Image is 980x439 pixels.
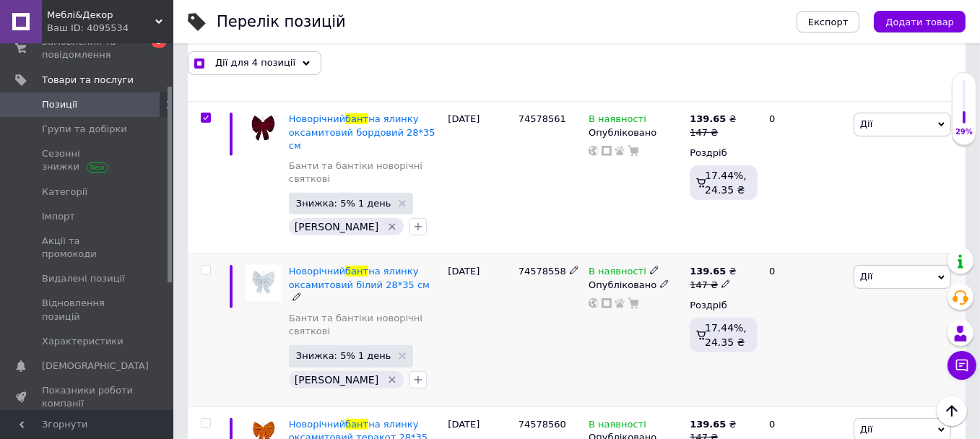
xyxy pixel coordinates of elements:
[589,279,682,292] div: Опубліковано
[42,74,134,87] span: Товари та послуги
[42,384,134,410] span: Показники роботи компанії
[519,113,566,124] span: 74578561
[690,113,736,126] div: ₴
[289,266,430,290] span: на ялинку оксамитовий білий 28*35 см
[690,113,726,124] b: 139.65
[42,98,77,111] span: Позиції
[345,419,368,430] span: бант
[690,419,726,430] b: 139.65
[860,271,872,282] span: Дії
[42,360,149,373] span: [DEMOGRAPHIC_DATA]
[42,335,123,348] span: Характеристики
[42,272,125,285] span: Видалені позиції
[42,147,134,173] span: Сезонні знижки
[289,113,435,150] a: Новорічнийбантна ялинку оксамитовий бордовий 28*35 см
[760,102,850,254] div: 0
[296,199,391,208] span: Знижка: 5% 1 день
[215,56,295,69] span: Дії для 4 позиції
[519,419,566,430] span: 74578560
[690,266,726,277] b: 139.65
[345,266,368,277] span: бант
[42,235,134,261] span: Акції та промокоди
[42,186,87,199] span: Категорії
[519,266,566,277] span: 74578558
[589,126,682,139] div: Опубліковано
[217,14,346,30] div: Перелік позицій
[47,22,173,35] div: Ваш ID: 4095534
[42,297,134,323] span: Відновлення позицій
[705,322,747,348] span: 17.44%, 24.35 ₴
[295,221,378,232] span: [PERSON_NAME]
[289,113,435,150] span: на ялинку оксамитовий бордовий 28*35 см
[289,266,430,290] a: Новорічнийбантна ялинку оксамитовий білий 28*35 см
[760,254,850,407] div: 0
[289,113,345,124] span: Новорічний
[246,265,282,301] img: Новогодний бант на елку бархатный белый 28*35 см
[860,118,872,129] span: Дії
[42,123,127,136] span: Групи та добірки
[860,424,872,435] span: Дії
[690,279,736,292] div: 147 ₴
[386,221,398,232] svg: Видалити мітку
[589,419,646,434] span: В наявності
[690,147,757,160] div: Роздріб
[295,374,378,386] span: [PERSON_NAME]
[937,396,967,426] button: Наверх
[289,419,345,430] span: Новорічний
[885,17,954,27] span: Додати товар
[345,113,368,124] span: бант
[589,266,646,281] span: В наявності
[690,299,757,312] div: Роздріб
[589,113,646,129] span: В наявності
[289,266,345,277] span: Новорічний
[948,351,976,380] button: Чат з покупцем
[296,351,391,360] span: Знижка: 5% 1 день
[386,374,398,386] svg: Видалити мітку
[797,11,860,32] button: Експорт
[42,210,75,223] span: Імпорт
[705,170,747,196] span: 17.44%, 24.35 ₴
[808,17,849,27] span: Експорт
[444,254,514,407] div: [DATE]
[690,126,736,139] div: 147 ₴
[953,127,976,137] div: 29%
[690,265,736,278] div: ₴
[42,35,134,61] span: Замовлення та повідомлення
[246,113,282,144] img: Новогодний бант на елку бархатный бордовый 28*35 см
[47,9,155,22] span: Меблі&Декор
[444,102,514,254] div: [DATE]
[289,312,441,338] a: Банти та бантіки новорічні святкові
[690,418,736,431] div: ₴
[874,11,966,32] button: Додати товар
[289,160,441,186] a: Банти та бантіки новорічні святкові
